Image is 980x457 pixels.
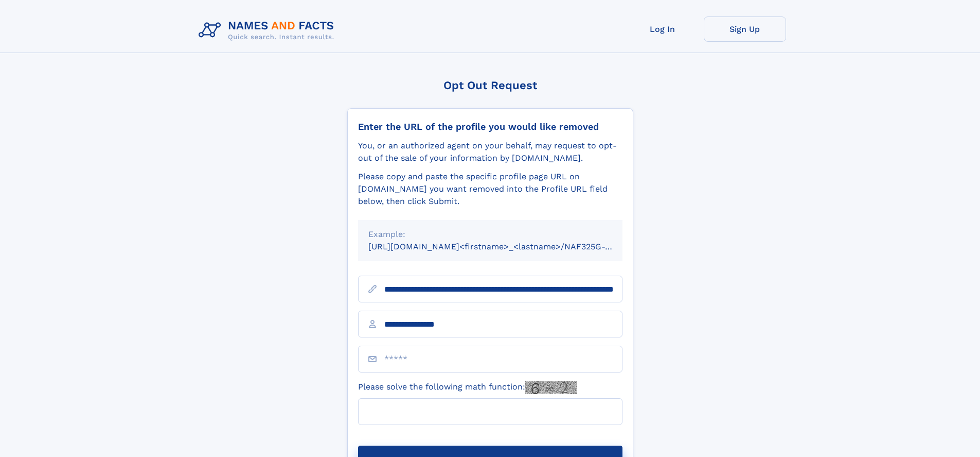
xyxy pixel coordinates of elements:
div: Opt Out Request [347,79,633,92]
div: You, or an authorized agent on your behalf, may request to opt-out of the sale of your informatio... [358,140,622,164]
div: Please copy and paste the specific profile page URL on [DOMAIN_NAME] you want removed into the Pr... [358,171,622,208]
small: [URL][DOMAIN_NAME]<firstname>_<lastname>/NAF325G-xxxxxxxx [368,242,642,251]
div: Example: [368,228,612,241]
img: Logo Names and Facts [194,16,343,44]
div: Enter the URL of the profile you would like removed [358,121,622,132]
a: Log In [621,16,704,42]
a: Sign Up [704,16,786,42]
label: Please solve the following math function: [358,381,577,394]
